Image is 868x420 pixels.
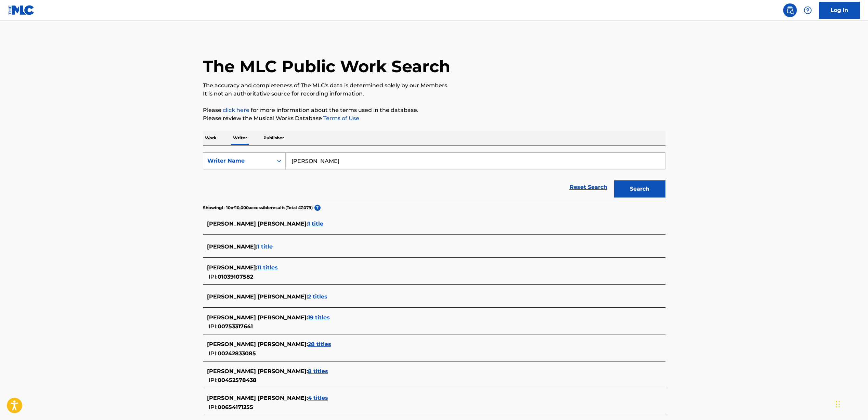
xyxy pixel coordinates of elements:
[786,6,794,14] img: search
[209,273,218,280] span: IPI:
[308,395,328,401] span: 4 titles
[207,341,308,347] span: [PERSON_NAME] [PERSON_NAME] :
[203,90,665,98] p: It is not an authoritative source for recording information.
[257,264,278,271] span: 11 titles
[203,114,665,123] p: Please review the Musical Works Database
[308,220,323,227] span: 1 title
[207,395,308,401] span: [PERSON_NAME] [PERSON_NAME] :
[834,387,868,420] iframe: Chat Widget
[8,5,35,15] img: MLC Logo
[308,314,330,321] span: 19 titles
[614,180,665,198] button: Search
[218,404,253,410] span: 00654171255
[207,314,308,321] span: [PERSON_NAME] [PERSON_NAME] :
[203,205,313,211] p: Showing 1 - 10 of 10,000 accessible results (Total 47,079 )
[308,293,327,300] span: 2 titles
[218,377,257,383] span: 00452578438
[207,264,257,271] span: [PERSON_NAME] :
[207,293,308,300] span: [PERSON_NAME] [PERSON_NAME] :
[207,220,308,227] span: [PERSON_NAME] [PERSON_NAME] :
[308,341,331,347] span: 28 titles
[209,350,218,357] span: IPI:
[209,377,218,383] span: IPI:
[207,368,308,374] span: [PERSON_NAME] [PERSON_NAME] :
[819,2,860,19] a: Log In
[231,131,249,145] p: Writer
[207,157,269,165] div: Writer Name
[209,404,218,410] span: IPI:
[783,3,797,17] a: Public Search
[203,131,219,145] p: Work
[566,180,611,195] a: Reset Search
[218,273,253,280] span: 01039107582
[314,205,321,211] span: ?
[203,81,665,90] p: The accuracy and completeness of The MLC's data is determined solely by our Members.
[308,368,328,374] span: 8 titles
[261,131,286,145] p: Publisher
[257,243,273,250] span: 1 title
[209,323,218,330] span: IPI:
[207,243,257,250] span: [PERSON_NAME] :
[203,152,665,201] form: Search Form
[218,350,256,357] span: 00242833085
[804,6,812,14] img: help
[223,107,249,113] a: click here
[322,115,359,122] a: Terms of Use
[836,394,840,415] div: Drag
[801,3,815,17] div: Help
[203,106,665,114] p: Please for more information about the terms used in the database.
[218,323,253,330] span: 00753317641
[203,56,450,77] h1: The MLC Public Work Search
